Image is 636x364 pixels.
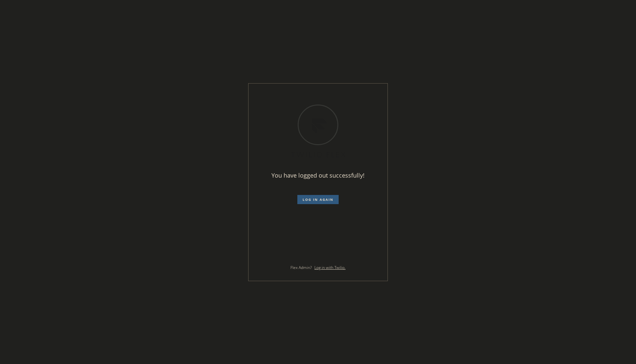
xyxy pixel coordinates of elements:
button: Log in again [297,195,339,204]
a: Log in with Twilio. [314,265,346,270]
span: Flex Admin? [290,265,312,270]
span: Log in again [303,197,333,202]
span: You have logged out successfully! [271,171,365,179]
